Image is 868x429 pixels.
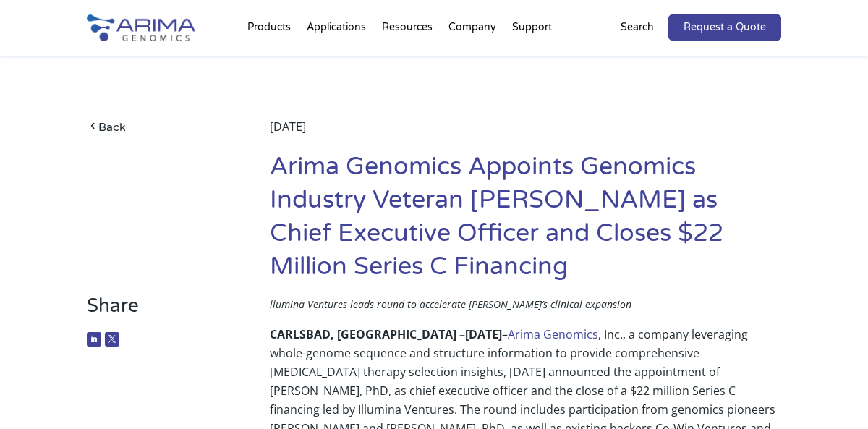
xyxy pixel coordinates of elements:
[87,117,231,137] a: Back
[87,294,231,328] h3: Share
[270,297,631,311] span: llumina Ventures leads round to accelerate [PERSON_NAME]’s clinical expansion
[508,326,598,342] a: Arima Genomics
[465,326,502,342] b: [DATE]
[270,117,781,150] div: [DATE]
[621,18,654,37] p: Search
[270,326,465,342] b: CARLSBAD, [GEOGRAPHIC_DATA] –
[270,150,781,294] h1: Arima Genomics Appoints Genomics Industry Veteran [PERSON_NAME] as Chief Executive Officer and Cl...
[668,14,781,41] a: Request a Quote
[87,14,195,41] img: Arima-Genomics-logo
